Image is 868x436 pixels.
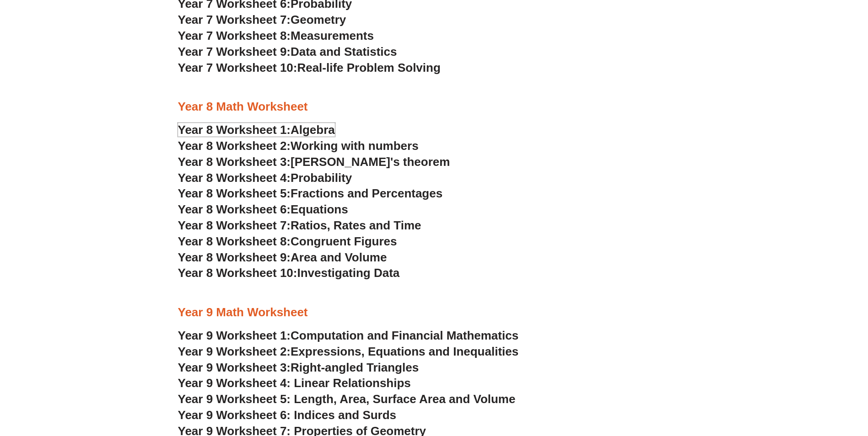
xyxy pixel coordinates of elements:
span: Year 8 Worksheet 4: [178,171,291,185]
span: Year 8 Worksheet 6: [178,202,291,216]
span: Year 8 Worksheet 8: [178,234,291,248]
span: Congruent Figures [291,234,397,248]
span: Year 7 Worksheet 7: [178,13,291,27]
a: Year 7 Worksheet 8:Measurements [178,29,374,43]
h3: Year 9 Math Worksheet [178,305,690,320]
a: Year 7 Worksheet 7:Geometry [178,13,346,27]
a: Year 8 Worksheet 4:Probability [178,171,352,185]
span: Real-life Problem Solving [297,61,440,74]
a: Year 9 Worksheet 2:Expressions, Equations and Inequalities [178,345,519,358]
span: Year 9 Worksheet 3: [178,361,291,374]
span: Year 8 Worksheet 10: [178,266,297,280]
span: Year 9 Worksheet 2: [178,345,291,358]
span: Right-angled Triangles [291,361,419,374]
span: Probability [291,171,352,185]
a: Year 8 Worksheet 2:Working with numbers [178,139,419,153]
span: Data and Statistics [291,45,397,58]
span: Year 8 Worksheet 2: [178,139,291,153]
span: Year 9 Worksheet 1: [178,329,291,342]
span: Fractions and Percentages [291,186,442,200]
span: Expressions, Equations and Inequalities [291,345,518,358]
a: Year 8 Worksheet 1:Algebra [178,123,335,137]
span: Year 8 Worksheet 1: [178,123,291,137]
span: Year 7 Worksheet 10: [178,61,297,74]
span: Year 8 Worksheet 3: [178,155,291,169]
span: Computation and Financial Mathematics [291,329,518,342]
a: Year 9 Worksheet 1:Computation and Financial Mathematics [178,329,519,342]
span: Year 7 Worksheet 8: [178,29,291,43]
a: Year 9 Worksheet 4: Linear Relationships [178,376,411,390]
a: Year 8 Worksheet 5:Fractions and Percentages [178,186,443,200]
span: Working with numbers [291,139,419,153]
a: Year 7 Worksheet 10:Real-life Problem Solving [178,61,441,74]
a: Year 9 Worksheet 3:Right-angled Triangles [178,361,419,374]
a: Year 9 Worksheet 5: Length, Area, Surface Area and Volume [178,392,516,406]
span: Year 8 Worksheet 9: [178,250,291,264]
h3: Year 8 Math Worksheet [178,99,690,115]
span: Equations [291,202,348,216]
a: Year 8 Worksheet 7:Ratios, Rates and Time [178,218,421,232]
span: Ratios, Rates and Time [291,218,421,232]
span: Algebra [291,123,335,137]
a: Year 8 Worksheet 9:Area and Volume [178,250,387,264]
span: Geometry [291,13,346,27]
span: Measurements [291,29,374,43]
span: Area and Volume [291,250,387,264]
span: Year 7 Worksheet 9: [178,45,291,58]
span: Year 8 Worksheet 5: [178,186,291,200]
a: Year 7 Worksheet 9:Data and Statistics [178,45,397,58]
a: Year 8 Worksheet 6:Equations [178,202,348,216]
a: Year 8 Worksheet 10:Investigating Data [178,266,400,280]
a: Year 8 Worksheet 8:Congruent Figures [178,234,397,248]
span: [PERSON_NAME]'s theorem [291,155,450,169]
a: Year 8 Worksheet 3:[PERSON_NAME]'s theorem [178,155,450,169]
a: Year 9 Worksheet 6: Indices and Surds [178,408,397,422]
span: Year 8 Worksheet 7: [178,218,291,232]
span: Investigating Data [297,266,399,280]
